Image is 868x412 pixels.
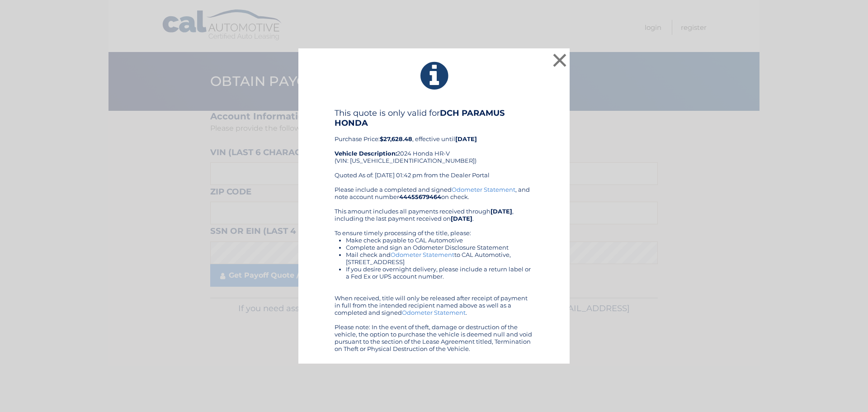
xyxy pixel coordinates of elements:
[346,265,533,280] li: If you desire overnight delivery, please include a return label or a Fed Ex or UPS account number.
[452,186,515,193] a: Odometer Statement
[399,193,441,200] b: 44455679464
[402,309,466,316] a: Odometer Statement
[491,208,512,215] b: [DATE]
[380,135,412,142] b: $27,628.48
[335,108,533,128] h4: This quote is only valid for
[551,51,569,69] button: ×
[346,237,533,244] li: Make check payable to CAL Automotive
[391,251,454,258] a: Odometer Statement
[335,108,505,128] b: DCH PARAMUS HONDA
[335,150,397,157] strong: Vehicle Description:
[451,215,472,222] b: [DATE]
[346,251,533,265] li: Mail check and to CAL Automotive, [STREET_ADDRESS]
[335,108,533,186] div: Purchase Price: , effective until 2024 Honda HR-V (VIN: [US_VEHICLE_IDENTIFICATION_NUMBER]) Quote...
[335,186,533,352] div: Please include a completed and signed , and note account number on check. This amount includes al...
[346,244,533,251] li: Complete and sign an Odometer Disclosure Statement
[455,135,477,142] b: [DATE]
